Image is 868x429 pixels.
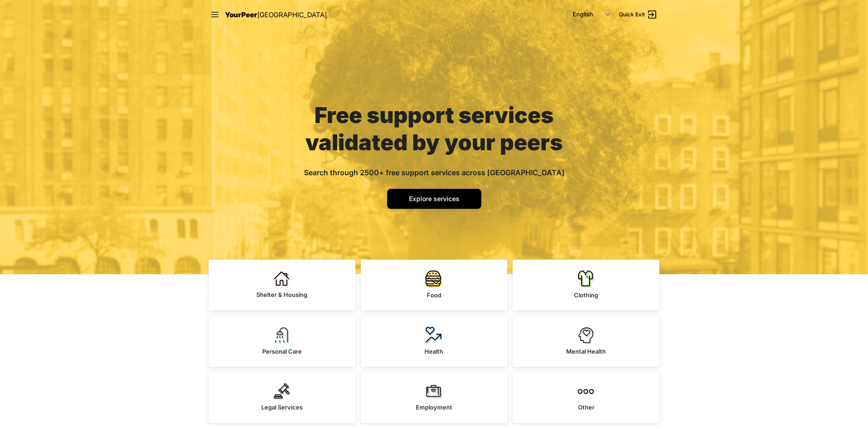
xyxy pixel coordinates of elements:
span: Explore services [409,195,459,202]
a: Shelter & Housing [209,260,355,311]
span: Food [427,291,441,299]
a: YourPeer[GEOGRAPHIC_DATA] [225,9,327,20]
span: Legal Services [261,404,303,411]
span: Clothing [574,291,598,299]
span: Search through 2500+ free support services across [GEOGRAPHIC_DATA] [304,168,564,177]
a: Quick Exit [619,9,658,20]
span: YourPeer [225,10,257,19]
a: Mental Health [513,316,659,367]
a: Legal Services [209,372,355,423]
span: Free support services validated by your peers [305,102,563,156]
span: Employment [416,404,452,411]
a: Clothing [513,260,659,311]
span: Personal Care [262,348,302,355]
a: Explore services [387,189,481,209]
span: Other [578,404,594,411]
a: Health [361,316,508,367]
span: [GEOGRAPHIC_DATA] [257,10,327,19]
span: Shelter & Housing [256,291,307,298]
span: Health [424,348,443,355]
span: Quick Exit [619,11,645,18]
a: Personal Care [209,316,355,367]
span: Mental Health [566,348,606,355]
a: Other [513,372,659,423]
a: Food [361,260,508,311]
a: Employment [361,372,508,423]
